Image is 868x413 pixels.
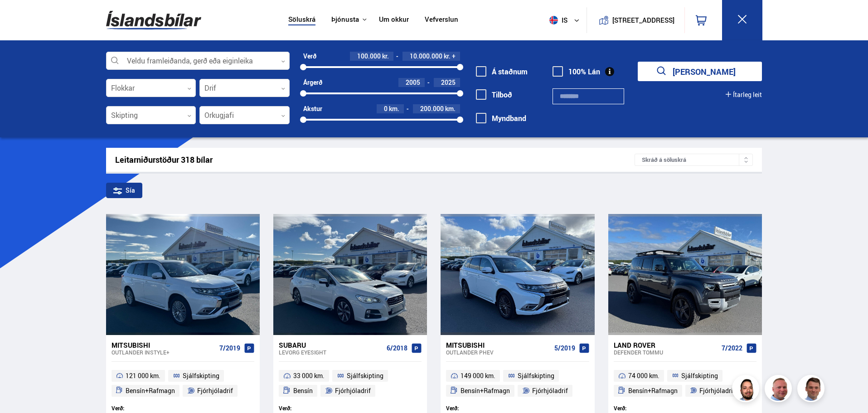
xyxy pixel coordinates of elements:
[726,91,762,98] button: Ítarleg leit
[766,376,793,403] img: siFngHWaQ9KaOqBr.png
[382,53,389,60] span: kr.
[197,385,233,396] span: Fjórhjóladrif
[357,52,381,60] span: 100.000
[112,341,216,349] div: Mitsubishi
[303,79,322,86] div: Árgerð
[681,370,718,381] span: Sjálfskipting
[554,345,575,352] span: 5/2019
[518,370,554,381] span: Sjálfskipting
[476,68,528,76] label: Á staðnum
[444,53,451,60] span: kr.
[733,376,761,403] img: nhp88E3Fdnt1Opn2.png
[445,105,456,112] span: km.
[446,341,550,349] div: Mitsubishi
[406,78,420,87] span: 2005
[553,68,600,76] label: 100% Lán
[614,405,685,412] div: Verð:
[616,16,671,24] button: [STREET_ADDRESS]
[592,7,679,33] a: [STREET_ADDRESS]
[347,370,383,381] span: Sjálfskipting
[614,349,718,355] div: Defender TOMMU
[387,345,407,352] span: 6/2018
[335,385,371,396] span: Fjórhjóladrif
[126,370,160,381] span: 121 000 km.
[549,16,558,24] img: svg+xml;base64,PHN2ZyB4bWxucz0iaHR0cDovL3d3dy53My5vcmcvMjAwMC9zdmciIHdpZHRoPSI1MTIiIGhlaWdodD0iNT...
[532,385,568,396] span: Fjórhjóladrif
[635,154,753,166] div: Skráð á söluskrá
[384,104,388,113] span: 0
[628,370,659,381] span: 74 000 km.
[628,385,678,396] span: Bensín+Rafmagn
[126,385,175,396] span: Bensín+Rafmagn
[410,52,442,60] span: 10.000.000
[279,349,383,355] div: Levorg EYESIGHT
[112,405,183,412] div: Verð:
[303,53,316,60] div: Verð
[546,16,568,24] span: is
[722,345,742,352] span: 7/2022
[288,15,315,25] a: Söluskrá
[446,349,550,355] div: Outlander PHEV
[303,105,322,112] div: Akstur
[279,341,383,349] div: Subaru
[112,349,216,355] div: Outlander INSTYLE+
[441,78,456,87] span: 2025
[115,155,635,165] div: Leitarniðurstöður 318 bílar
[446,405,518,412] div: Verð:
[799,376,826,403] img: FbJEzSuNWCJXmdc-.webp
[699,385,735,396] span: Fjórhjóladrif
[106,183,142,198] div: Sía
[106,5,201,35] img: G0Ugv5HjCgRt.svg
[389,105,399,112] span: km.
[293,385,313,396] span: Bensín
[7,4,34,31] button: Opna LiveChat spjallviðmót
[379,15,409,25] a: Um okkur
[476,91,512,99] label: Tilboð
[476,114,526,122] label: Myndband
[638,62,762,81] button: [PERSON_NAME]
[425,15,458,25] a: Vefverslun
[461,385,510,396] span: Bensín+Rafmagn
[293,370,325,381] span: 33 000 km.
[279,405,350,412] div: Verð:
[461,370,495,381] span: 149 000 km.
[331,15,359,24] button: Þjónusta
[546,7,587,34] button: is
[183,370,219,381] span: Sjálfskipting
[452,53,456,60] span: +
[614,341,718,349] div: Land Rover
[420,104,444,113] span: 200.000
[219,345,240,352] span: 7/2019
